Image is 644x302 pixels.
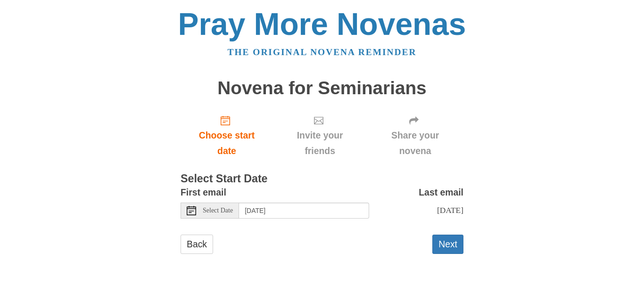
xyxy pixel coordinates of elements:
a: Choose start date [181,107,273,163]
h3: Select Start Date [181,173,463,185]
span: Invite your friends [282,128,357,159]
a: Back [181,235,213,254]
label: First email [181,185,226,200]
a: The original novena reminder [228,47,417,57]
span: Share your novena [376,128,454,159]
span: Select Date [203,207,233,214]
span: [DATE] [437,205,463,215]
label: Last email [419,185,463,200]
div: Click "Next" to confirm your start date first. [273,107,367,163]
span: Choose start date [190,128,264,159]
div: Click "Next" to confirm your start date first. [367,107,463,163]
a: Pray More Novenas [178,7,466,41]
h1: Novena for Seminarians [181,78,463,98]
button: Next [432,235,463,254]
